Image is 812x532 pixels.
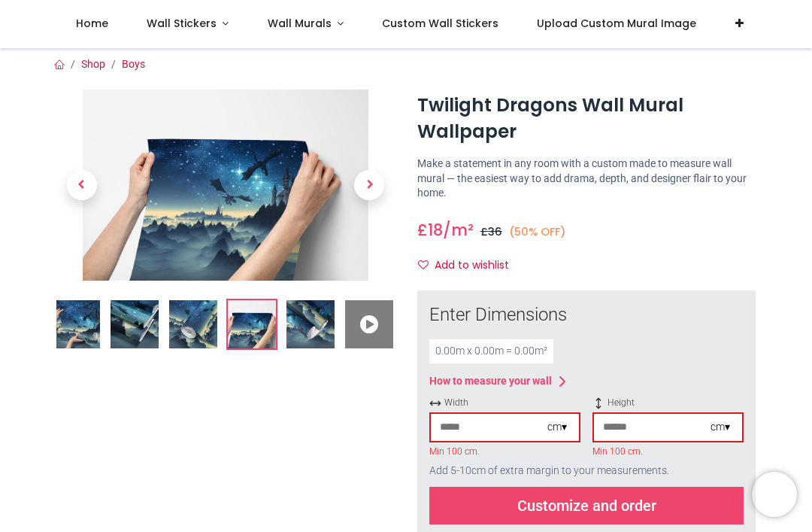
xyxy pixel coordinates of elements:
i: Add to wishlist [418,260,429,270]
span: /m² [443,219,474,241]
span: Height [592,397,744,409]
h1: Twilight Dragons Wall Mural Wallpaper [417,93,756,144]
span: Previous [67,170,97,200]
div: Add 5-10cm of extra margin to your measurements. [429,454,744,488]
div: cm ▾ [547,420,567,435]
span: Wall Murals [268,16,332,31]
span: £ [417,219,443,241]
div: 0.00 m x 0.00 m = 0.00 m² [429,339,553,363]
span: Upload Custom Mural Image [537,16,696,31]
div: Min 100 cm. [429,445,580,454]
img: Extra product image [228,300,276,348]
img: Extra product image [286,300,335,348]
div: Min 100 cm. [592,445,744,454]
span: 18 [428,219,443,241]
button: Add to wishlistAdd to wishlist [417,253,522,278]
span: Home [76,16,108,31]
p: Make a statement in any room with a custom made to measure wall mural — the easiest way to add dr... [417,157,756,201]
a: Boys [122,58,145,70]
span: Width [429,397,580,409]
img: Extra product image [52,300,100,348]
div: Customize and order [429,487,744,524]
span: Custom Wall Stickers [382,16,498,31]
span: 36 [488,224,502,239]
iframe: Brevo live chat [752,472,797,517]
span: Next [354,170,384,200]
div: cm ▾ [710,420,730,435]
img: Extra product image [169,300,217,348]
span: Wall Stickers [147,16,217,31]
a: Next [344,118,395,251]
a: Previous [56,118,108,251]
img: Extra product image [111,300,159,348]
a: Shop [81,58,105,70]
span: £ [480,224,502,239]
small: (50% OFF) [509,224,566,239]
img: Product image [56,90,395,280]
div: How to measure your wall [429,374,552,389]
div: Enter Dimensions [429,302,744,328]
